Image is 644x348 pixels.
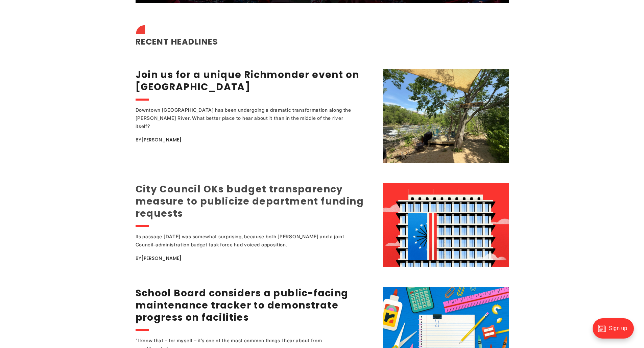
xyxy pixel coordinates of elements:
[141,255,182,262] a: [PERSON_NAME]
[587,315,644,348] iframe: portal-trigger
[136,254,375,262] div: By
[141,136,182,143] a: [PERSON_NAME]
[136,233,355,249] div: Its passage [DATE] was somewhat surprising, because both [PERSON_NAME] and a joint Council-admini...
[136,183,364,220] a: City Council OKs budget transparency measure to publicize department funding requests
[383,183,509,267] img: City Council OKs budget transparency measure to publicize department funding requests
[136,68,359,93] a: Join us for a unique Richmonder event on [GEOGRAPHIC_DATA]
[136,106,355,130] div: Downtown [GEOGRAPHIC_DATA] has been undergoing a dramatic transformation along the [PERSON_NAME] ...
[136,27,509,48] h2: Recent Headlines
[136,287,349,324] a: School Board considers a public-facing maintenance tracker to demonstrate progress on facilities
[383,69,509,163] img: Join us for a unique Richmonder event on Sharp's Island
[136,136,375,144] div: By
